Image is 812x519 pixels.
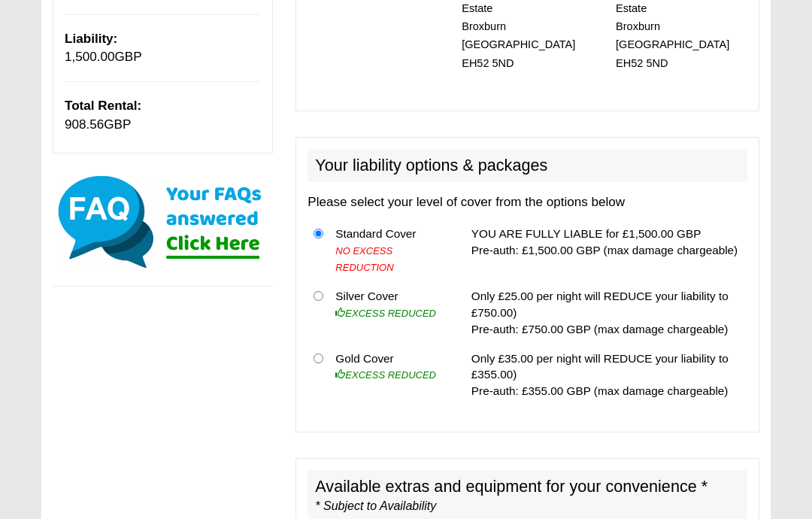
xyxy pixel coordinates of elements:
[65,118,104,132] span: 908.56
[335,308,436,320] i: EXCESS REDUCED
[308,194,747,212] p: Please select your level of cover from the options below
[329,220,450,283] td: Standard Cover
[329,344,450,406] td: Gold Cover
[465,220,747,283] td: YOU ARE FULLY LIABLE for £1,500.00 GBP Pre-auth: £1,500.00 GBP (max damage chargeable)
[315,500,436,513] i: * Subject to Availability
[465,344,747,406] td: Only £35.00 per night will REDUCE your liability to £355.00) Pre-auth: £355.00 GBP (max damage ch...
[465,283,747,345] td: Only £25.00 per night will REDUCE your liability to £750.00) Pre-auth: £750.00 GBP (max damage ch...
[65,98,261,135] p: GBP
[65,31,261,68] p: GBP
[53,174,273,272] img: Click here for our most common FAQs
[329,283,450,345] td: Silver Cover
[335,246,393,274] i: NO EXCESS REDUCTION
[335,370,436,381] i: EXCESS REDUCED
[308,150,747,183] h2: Your liability options & packages
[65,99,141,114] b: Total Rental:
[65,32,117,47] b: Liability:
[65,50,115,65] span: 1,500.00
